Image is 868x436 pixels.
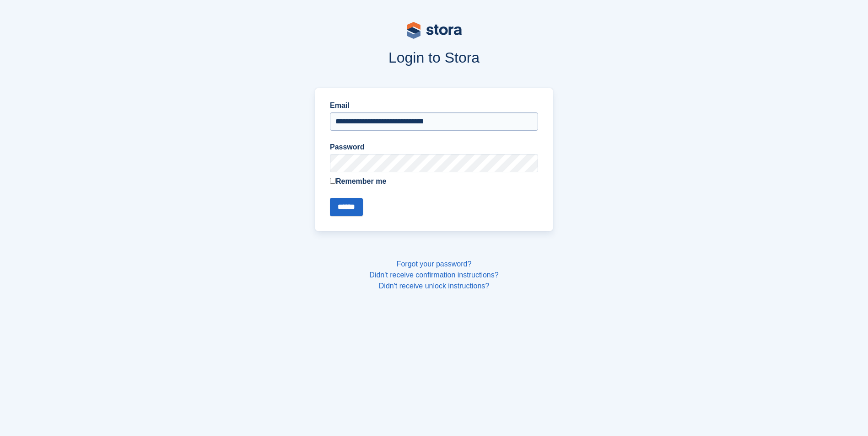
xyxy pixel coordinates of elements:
h1: Login to Stora [140,49,728,66]
label: Remember me [330,176,538,187]
a: Didn't receive unlock instructions? [379,282,489,290]
a: Forgot your password? [397,260,472,268]
label: Email [330,100,538,111]
img: stora-logo-53a41332b3708ae10de48c4981b4e9114cc0af31d8433b30ea865607fb682f29.svg [407,22,462,39]
a: Didn't receive confirmation instructions? [369,271,498,279]
input: Remember me [330,178,336,184]
label: Password [330,142,538,153]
